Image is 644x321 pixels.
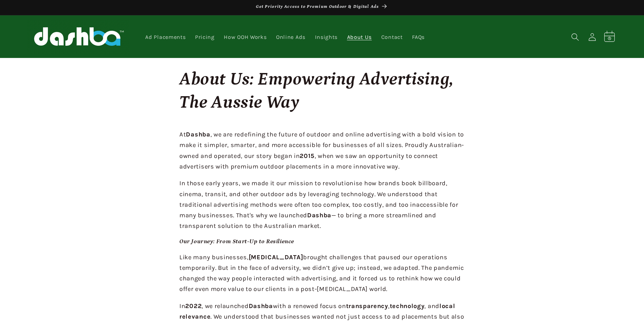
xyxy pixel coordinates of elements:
summary: Search [566,29,584,46]
span: Get Priority Access to Premium Outdoor & Digital Ads [256,4,379,9]
span: Insights [315,34,338,41]
p: Like many businesses, brought challenges that paused our operations temporarily. But in the face ... [179,252,465,295]
a: How OOH Works [219,29,272,45]
h1: About Us: Empowering Advertising, The Aussie Way [179,68,465,114]
a: Pricing [190,29,219,45]
p: At , we are redefining the future of outdoor and online advertising with a bold vision to make it... [179,129,465,172]
span: Contact [381,34,403,41]
strong: technology [390,302,425,310]
p: In those early years, we made it our mission to revolutionise how brands book billboard, cinema, ... [179,178,465,231]
a: About Us [342,29,376,45]
span: Pricing [195,34,215,41]
strong: Our Journey: From Start-Up to Resilience [179,238,294,245]
span: How OOH Works [224,34,266,41]
span: Ad Placements [145,34,186,41]
img: Dashba Ads campaign visual [27,19,130,55]
strong: 2022 [185,302,202,310]
span: FAQs [412,34,425,41]
strong: [MEDICAL_DATA] [249,253,303,261]
strong: transparency [346,302,388,310]
strong: Dashba [307,211,331,219]
a: FAQs [407,29,429,45]
a: Online Ads [271,29,310,45]
strong: Dashba [186,131,210,138]
span: About Us [347,34,372,41]
a: Contact [376,29,407,45]
strong: local relevance [179,302,455,320]
strong: 2015 [300,152,315,160]
a: Insights [310,29,342,45]
a: Dashba Ads campaign visual [24,17,133,58]
strong: Dashba [249,302,273,310]
span: Online Ads [276,34,305,41]
a: Ad Placements [141,29,191,45]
